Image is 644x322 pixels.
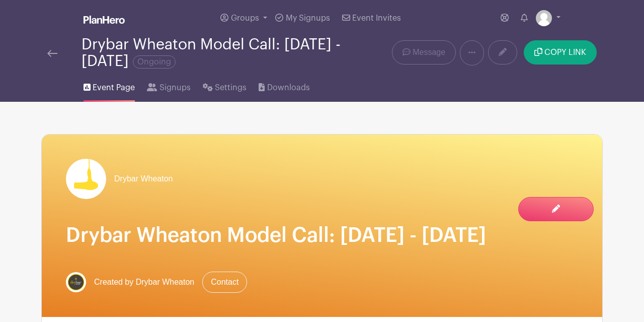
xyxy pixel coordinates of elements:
[93,82,135,94] span: Event Page
[203,70,247,102] a: Settings
[133,55,176,69] span: Ongoing
[202,272,247,293] a: Contact
[267,82,310,94] span: Downloads
[159,82,191,94] span: Signups
[524,40,597,65] button: COPY LINK
[544,48,586,56] span: COPY LINK
[413,46,445,58] span: Message
[352,14,401,22] span: Event Invites
[114,173,173,185] span: Drybar Wheaton
[82,36,355,70] div: Drybar Wheaton Model Call: [DATE] - [DATE]
[286,14,330,22] span: My Signups
[66,272,86,292] img: DB%20WHEATON_IG%20Profile.jpg
[84,16,125,24] img: logo_white-6c42ec7e38ccf1d336a20a19083b03d10ae64f83f12c07503d8b9e83406b4c7d.svg
[84,70,135,102] a: Event Page
[94,276,194,288] span: Created by Drybar Wheaton
[66,223,578,247] h1: Drybar Wheaton Model Call: [DATE] - [DATE]
[66,159,106,199] img: drybar%20logo.png
[536,10,552,26] img: default-ce2991bfa6775e67f084385cd625a349d9dcbb7a52a09fb2fda1e96e2d18dcdb.png
[231,14,259,22] span: Groups
[147,70,190,102] a: Signups
[215,82,247,94] span: Settings
[259,70,309,102] a: Downloads
[392,40,456,65] a: Message
[47,50,57,57] img: back-arrow-29a5d9b10d5bd6ae65dc969a981735edf675c4d7a1fe02e03b50dbd4ba3cdb55.svg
